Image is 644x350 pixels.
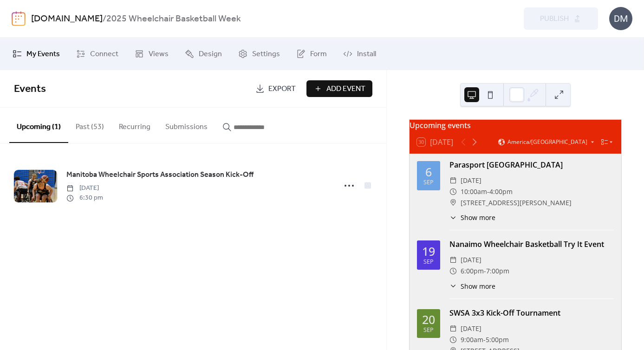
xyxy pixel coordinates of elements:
div: ​ [449,266,457,277]
div: Sep [423,327,434,333]
span: [DATE] [461,254,481,266]
a: [DOMAIN_NAME] [31,10,103,28]
button: Add Event [306,80,372,97]
div: ​ [449,175,457,186]
span: Connect [90,49,118,60]
div: ​ [449,281,457,291]
span: 6:30 pm [66,193,103,203]
div: 6 [425,166,432,178]
a: Connect [69,41,125,66]
a: Export [248,80,303,97]
div: Upcoming events [410,120,621,131]
button: Submissions [158,108,215,142]
a: Install [336,41,383,66]
div: SWSA 3x3 Kick-Off Tournament [449,307,614,318]
button: Upcoming (1) [9,108,68,143]
span: Show more [461,213,495,222]
span: Export [268,84,296,95]
span: Manitoba Wheelchair Sports Association Season Kick-Off [66,169,254,181]
span: Form [310,49,327,60]
span: [DATE] [66,183,103,193]
b: / [103,10,106,28]
span: Events [14,79,46,99]
button: Recurring [111,108,158,142]
span: Settings [252,49,280,60]
div: 20 [422,314,435,325]
a: Design [178,41,229,66]
span: [DATE] [461,323,481,334]
span: Show more [461,281,495,291]
span: 6:00pm [461,266,484,277]
span: - [483,334,486,345]
div: ​ [449,186,457,197]
img: logo [12,11,26,26]
div: ​ [449,213,457,222]
div: DM [609,7,632,30]
span: [STREET_ADDRESS][PERSON_NAME] [461,197,572,208]
span: Install [357,49,376,60]
span: - [487,186,489,197]
span: [DATE] [461,175,481,186]
div: ​ [449,197,457,208]
div: ​ [449,323,457,334]
span: Design [199,49,222,60]
div: Parasport [GEOGRAPHIC_DATA] [449,159,614,170]
a: Form [289,41,334,66]
span: My Events [26,49,60,60]
div: ​ [449,254,457,266]
span: Views [149,49,169,60]
div: Sep [423,180,434,186]
span: 9:00am [461,334,483,345]
span: 4:00pm [489,186,513,197]
span: 5:00pm [486,334,509,345]
a: My Events [6,41,67,66]
div: Sep [423,259,434,265]
div: 19 [422,246,435,257]
div: Nanaimo Wheelchair Basketball Try It Event [449,239,614,250]
span: - [484,266,486,277]
span: Add Event [326,84,365,95]
span: America/[GEOGRAPHIC_DATA] [507,139,587,145]
button: Past (53) [68,108,111,142]
button: ​Show more [449,281,495,291]
b: 2025 Wheelchair Basketball Week [106,10,241,28]
span: 7:00pm [486,266,509,277]
a: Views [128,41,176,66]
button: ​Show more [449,213,495,222]
span: 10:00am [461,186,487,197]
div: ​ [449,334,457,345]
a: Manitoba Wheelchair Sports Association Season Kick-Off [66,169,254,181]
a: Settings [231,41,287,66]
